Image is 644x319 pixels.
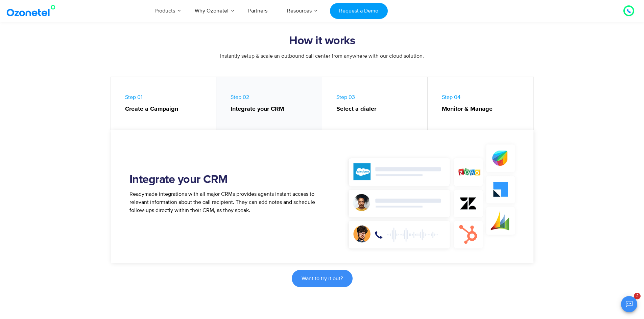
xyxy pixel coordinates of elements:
a: Step 03Select a dialer [322,77,428,133]
span: Step 01 [125,94,210,114]
h2: Integrate your CRM [129,173,322,187]
strong: Monitor & Manage [442,105,527,114]
span: Step 02 [231,94,315,114]
span: Readymade integrations with all major CRMs provides agents instant access to relevant information... [129,191,315,214]
a: Request a Demo [330,3,388,19]
strong: Create a Campaign [125,105,210,114]
a: Step 02Integrate your CRM [216,77,322,133]
button: Open chat [621,296,637,312]
a: Want to try it out? [292,270,353,287]
strong: Select a dialer [336,105,421,114]
img: Integrated your CRM [342,141,525,252]
strong: Integrate your CRM [231,105,315,114]
h2: How it works [111,34,533,48]
span: Want to try it out? [302,276,343,281]
span: Step 04 [442,94,527,114]
span: Step 03 [336,94,421,114]
a: Step 04Monitor & Manage [428,77,533,133]
span: 2 [634,293,641,299]
span: Instantly setup & scale an outbound call center from anywhere with our cloud solution. [220,53,424,59]
a: Step 01Create a Campaign [111,77,217,133]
